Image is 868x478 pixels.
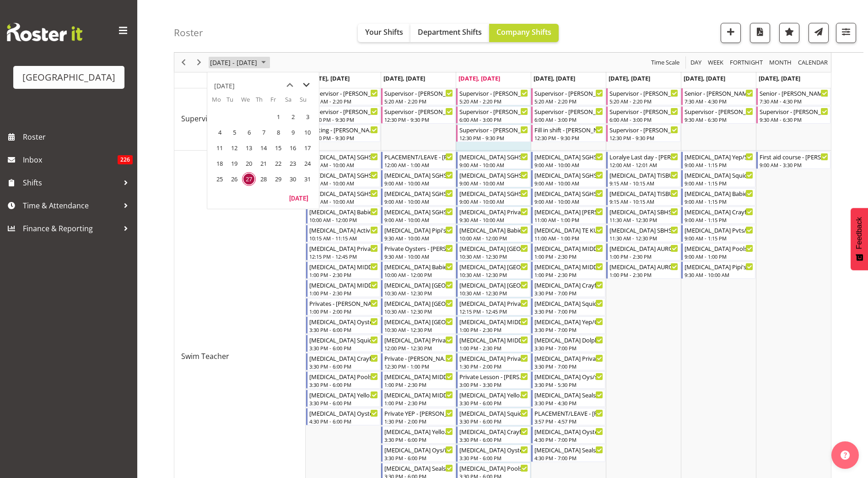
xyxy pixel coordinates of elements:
span: Feedback [855,217,863,249]
div: [MEDICAL_DATA] MIDDLE SCHOOL - [PERSON_NAME][GEOGRAPHIC_DATA] [534,244,603,253]
div: Swim Teacher"s event - T3 SGHS - Phoenix Gutteridge Begin From Wednesday, August 27, 2025 at 9:00... [456,188,530,206]
div: [MEDICAL_DATA] TISBURY SCHOOL - [PERSON_NAME] [609,170,678,179]
div: Swim Teacher"s event - T3 Squids - Argus Chay Begin From Monday, August 25, 2025 at 3:30:00 PM GM... [306,335,380,352]
div: Supervisor - [PERSON_NAME] [384,88,453,98]
div: 9:00 AM - 1:15 PM [685,216,753,223]
div: 1:00 PM - 2:00 PM [309,308,378,315]
div: [MEDICAL_DATA] Private Squids - [PERSON_NAME] [384,335,453,344]
button: Company Shifts [489,24,559,42]
div: [MEDICAL_DATA] SGHS - Phoenix Gutteridge [459,189,528,198]
div: Swim Teacher"s event - T3 ST PATRICKS SCHOOL - Argus Chay Begin From Wednesday, August 27, 2025 a... [456,261,530,279]
div: Swim Teacher"s event - T3 Babies - Kaelah Dondero Begin From Monday, August 25, 2025 at 10:00:00 ... [306,206,380,224]
div: Fill in shift - [PERSON_NAME] [534,125,603,134]
div: Supervisor"s event - Supervisor - Thomas Meulenbroek Begin From Friday, August 29, 2025 at 5:20:0... [606,88,680,105]
div: 12:00 PM - 12:30 PM [384,344,453,352]
div: [MEDICAL_DATA] SGHS - [PERSON_NAME] [309,170,378,179]
div: [MEDICAL_DATA] MIDDLE SCHOOL - [PERSON_NAME] [534,262,603,271]
div: Swim Teacher"s event - T3 ST PATRICKS SCHOOL - Lara Von Fintel Begin From Tuesday, August 26, 202... [381,280,455,297]
div: Swim Teacher"s event - T3 SGHS - Loralye McLean Begin From Tuesday, August 26, 2025 at 9:00:00 AM... [381,188,455,206]
button: Department Shifts [410,24,489,42]
div: [MEDICAL_DATA] SGHS - [PERSON_NAME] [534,170,603,179]
div: 3:30 PM - 7:00 PM [534,326,603,333]
div: [MEDICAL_DATA] Oys/squ/Yep - [PERSON_NAME] [534,372,603,381]
div: 11:00 AM - 1:00 PM [534,234,603,242]
div: 1:00 PM - 2:30 PM [384,381,453,388]
div: Swim Teacher"s event - T3 TISBURY SCHOOL - Loralye McLean Begin From Friday, August 29, 2025 at 9... [606,170,680,187]
div: 1:30 PM - 2:00 PM [459,363,528,370]
div: 9:30 AM - 6:30 PM [685,116,753,123]
div: 9:00 AM - 10:00 AM [459,161,528,168]
div: [MEDICAL_DATA] Pipi's (20mins) - [PERSON_NAME] [685,262,753,271]
div: Private Lesson - [PERSON_NAME] [459,372,528,381]
div: 12:00 AM - 1:00 AM [384,161,453,168]
div: 10:30 AM - 12:30 PM [384,289,453,297]
div: [MEDICAL_DATA] MIDDLE SCHOOL - Argus Chay [384,372,453,381]
button: Add a new shift [721,23,741,43]
span: Month [768,57,793,68]
div: PLACEMENT/LEAVE - [PERSON_NAME] [384,152,453,161]
div: [MEDICAL_DATA] Squids - Argus Chay [534,299,603,308]
div: 12:15 PM - 12:45 PM [309,253,378,260]
div: [MEDICAL_DATA] Poolside - [PERSON_NAME] [309,372,378,381]
div: Swim Teacher"s event - T3 SGHS - Argus Chay Begin From Tuesday, August 26, 2025 at 9:00:00 AM GMT... [381,170,455,187]
div: [MEDICAL_DATA] SGHS - [PERSON_NAME] Low [534,152,603,161]
div: 7:30 AM - 4:30 PM [685,98,753,105]
div: [MEDICAL_DATA] SBHS (boys) - [PERSON_NAME] [609,207,678,216]
div: Swim Teacher"s event - T3 Private - Kaelah Dondero Begin From Wednesday, August 27, 2025 at 9:30:... [456,206,530,224]
div: [GEOGRAPHIC_DATA] [22,71,115,84]
div: 1:00 PM - 2:30 PM [534,271,603,278]
div: Supervisor - [PERSON_NAME] [609,125,678,134]
div: Swim Teacher"s event - T3 ST PATRICKS SCHOOL - Loralye McLean Begin From Tuesday, August 26, 2025... [381,316,455,334]
div: Supervisor"s event - Supervisor - Thomas Meulenbroek Begin From Saturday, August 30, 2025 at 9:30... [681,106,755,124]
div: 9:15 AM - 10:15 AM [609,179,678,187]
div: 6:00 AM - 3:00 PM [459,116,528,123]
div: 9:00 AM - 10:00 AM [309,198,378,205]
span: Fortnight [729,57,764,68]
div: 9:00 AM - 1:15 PM [685,179,753,187]
div: Swim Teacher"s event - T3 SBHS (boys) - Kaelah Dondero Begin From Friday, August 29, 2025 at 11:3... [606,206,680,224]
div: Swim Teacher"s event - PLACEMENT/LEAVE - Mark Lieshout Begin From Tuesday, August 26, 2025 at 12:... [381,152,455,169]
div: 12:00 AM - 12:01 AM [609,161,678,168]
button: Filter Shifts [836,23,856,43]
div: 3:30 PM - 6:00 PM [309,344,378,352]
div: 3:30 PM - 7:00 PM [534,344,603,352]
div: 9:00 AM - 1:00 PM [685,253,753,260]
div: 10:00 AM - 12:00 PM [459,234,528,242]
div: 3:30 PM - 7:00 PM [534,363,603,370]
div: Supervisor - [PERSON_NAME] [459,107,528,116]
div: 10:30 AM - 12:30 PM [459,289,528,297]
div: Supervisor - [PERSON_NAME] [459,125,528,134]
div: 12:30 PM - 1:00 PM [384,363,453,370]
div: 9:00 AM - 10:00 AM [459,198,528,205]
div: [MEDICAL_DATA] Babies - [PERSON_NAME] [384,262,453,271]
span: 226 [118,155,133,164]
div: 9:30 AM - 10:00 AM [384,253,453,260]
div: 3:30 PM - 7:00 PM [534,289,603,297]
div: 3:00 PM - 3:30 PM [459,381,528,388]
span: Shifts [23,176,119,190]
div: [MEDICAL_DATA] Privates - Phoenix Gutteridge [534,353,603,363]
div: Swim Teacher"s event - T3 TE KURA - Kaelah Dondero Begin From Thursday, August 28, 2025 at 11:00:... [531,225,605,242]
div: 10:30 AM - 12:30 PM [384,308,453,315]
div: Testing - [PERSON_NAME] [309,125,378,134]
div: Swim Teacher"s event - T3 SGHS - Loralye McLean Begin From Wednesday, August 27, 2025 at 9:00:00 ... [456,170,530,187]
div: 9:30 AM - 10:00 AM [384,234,453,242]
div: Swim Teacher"s event - T3 MIDDLE SCHOOL - Loralye McLean Begin From Wednesday, August 27, 2025 at... [456,335,530,352]
div: Supervisor"s event - Supervisor - Kate Lawless Begin From Tuesday, August 26, 2025 at 12:30:00 PM... [381,106,455,124]
div: 11:00 AM - 1:00 PM [534,216,603,223]
div: [MEDICAL_DATA] Active Explorers (not ILT School) - Phoenix Gutteridge [309,225,378,234]
div: 11:30 AM - 12:30 PM [609,216,678,223]
div: Swim Teacher"s event - T3 TISBURY SCHOOL - Kaelah Dondero Begin From Friday, August 29, 2025 at 9... [606,188,680,206]
div: [MEDICAL_DATA] Babies/Oysters - [PERSON_NAME] [685,189,753,198]
div: [MEDICAL_DATA] Squids/yep - [PERSON_NAME] [685,170,753,179]
td: Supervisor resource [174,87,306,151]
div: Supervisor - [PERSON_NAME] [760,107,828,116]
span: Company Shifts [496,27,551,37]
div: 12:30 PM - 9:30 PM [534,134,603,141]
div: Swim Teacher"s event - Loralye Last day - Loralye McLean Begin From Friday, August 29, 2025 at 12... [606,152,680,169]
div: 12:30 PM - 9:30 PM [309,134,378,141]
div: Swim Teacher"s event - T3 Dolphins/Sharks - Maree Ayto Begin From Thursday, August 28, 2025 at 3:... [531,335,605,352]
div: Supervisor"s event - Supervisor - Devon Morris-Brown Begin From Friday, August 29, 2025 at 12:30:... [606,125,680,142]
div: Swim Teacher"s event - T3 SGHS - Caley Low Begin From Thursday, August 28, 2025 at 9:00:00 AM GMT... [531,152,605,169]
div: Swim Teacher"s event - T3 Privates - Kaelah Dondero Begin From Monday, August 25, 2025 at 12:15:0... [306,243,380,261]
